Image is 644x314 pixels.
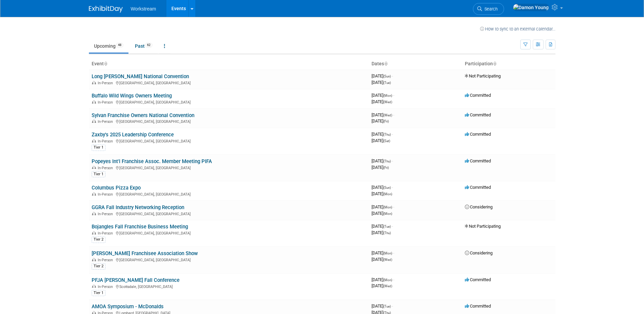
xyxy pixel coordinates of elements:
span: (Mon) [383,278,392,282]
span: In-Person [98,231,115,235]
div: [GEOGRAPHIC_DATA], [GEOGRAPHIC_DATA] [92,165,366,170]
img: In-Person Event [92,100,96,104]
span: - [393,250,394,255]
a: Popeyes Int'l Franchise Assoc. Member Meeting PIFA [92,158,212,164]
div: Tier 1 [92,290,105,296]
span: Committed [465,277,491,282]
span: (Tue) [383,81,391,85]
span: Committed [465,93,491,98]
img: In-Person Event [92,192,96,196]
span: [DATE] [372,277,394,282]
span: [DATE] [372,191,392,196]
span: Committed [465,158,491,163]
div: Tier 2 [92,237,105,243]
a: Long [PERSON_NAME] National Convention [92,73,189,80]
span: Considering [465,250,493,255]
span: In-Person [98,192,115,197]
a: AMOA Symposium - McDonalds [92,304,164,310]
img: In-Person Event [92,81,96,84]
span: - [392,304,393,309]
span: [DATE] [372,304,393,309]
span: (Wed) [383,284,392,288]
div: Tier 1 [92,144,105,151]
span: [DATE] [372,93,394,98]
span: [DATE] [372,185,393,190]
a: Columbus Pizza Expo [92,185,141,191]
div: [GEOGRAPHIC_DATA], [GEOGRAPHIC_DATA] [92,80,366,85]
span: 48 [116,43,123,48]
a: Sylvan Franchise Owners National Convention [92,112,194,118]
span: [DATE] [372,73,393,78]
span: (Thu) [383,159,391,163]
span: (Thu) [383,133,391,136]
span: [DATE] [372,204,394,209]
img: In-Person Event [92,166,96,169]
a: GGRA Fall Industry Networking Reception [92,204,184,210]
span: [DATE] [372,211,392,216]
span: (Wed) [383,258,392,262]
span: - [392,224,393,229]
img: In-Person Event [92,139,96,142]
span: [DATE] [372,118,389,124]
span: Search [482,6,498,12]
img: Damon Young [513,4,549,11]
span: (Mon) [383,212,392,216]
img: In-Person Event [92,285,96,288]
th: Participation [462,58,555,70]
span: [DATE] [372,230,391,235]
span: In-Person [98,285,115,289]
img: In-Person Event [92,258,96,261]
span: Not Participating [465,224,501,229]
span: [DATE] [372,99,392,104]
span: - [392,132,393,137]
span: Committed [465,304,491,309]
img: ExhibitDay [89,6,123,13]
span: (Thu) [383,231,391,235]
span: [DATE] [372,158,393,163]
span: - [392,73,393,78]
div: [GEOGRAPHIC_DATA], [GEOGRAPHIC_DATA] [92,99,366,105]
div: [GEOGRAPHIC_DATA], [GEOGRAPHIC_DATA] [92,118,366,124]
a: Search [473,3,504,15]
span: (Mon) [383,205,392,209]
span: Workstream [131,6,156,12]
span: Committed [465,132,491,137]
div: [GEOGRAPHIC_DATA], [GEOGRAPHIC_DATA] [92,211,366,216]
a: Upcoming48 [89,40,128,52]
a: Sort by Participation Type [493,61,496,66]
a: Bojangles Fall Franchise Business Meeting [92,224,188,230]
span: - [393,112,394,117]
span: [DATE] [372,224,393,229]
span: 62 [145,43,152,48]
span: [DATE] [372,80,391,85]
a: [PERSON_NAME] Franchisee Association Show [92,250,198,256]
th: Dates [369,58,462,70]
span: (Mon) [383,251,392,255]
div: Tier 1 [92,171,105,177]
span: Considering [465,204,493,209]
span: (Fri) [383,166,389,170]
span: In-Person [98,166,115,170]
img: In-Person Event [92,119,96,123]
span: In-Person [98,119,115,124]
span: [DATE] [372,283,392,288]
span: (Sat) [383,139,390,143]
span: [DATE] [372,257,392,262]
span: In-Person [98,212,115,216]
a: Sort by Start Date [384,61,387,66]
span: Committed [465,185,491,190]
span: In-Person [98,139,115,143]
span: [DATE] [372,165,389,170]
span: In-Person [98,100,115,105]
a: Sort by Event Name [104,61,107,66]
span: Committed [465,112,491,117]
img: In-Person Event [92,212,96,215]
span: - [393,277,394,282]
span: - [393,93,394,98]
span: [DATE] [372,112,394,117]
div: [GEOGRAPHIC_DATA], [GEOGRAPHIC_DATA] [92,230,366,235]
span: - [392,185,393,190]
div: [GEOGRAPHIC_DATA], [GEOGRAPHIC_DATA] [92,257,366,262]
span: (Tue) [383,305,391,308]
th: Event [89,58,369,70]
